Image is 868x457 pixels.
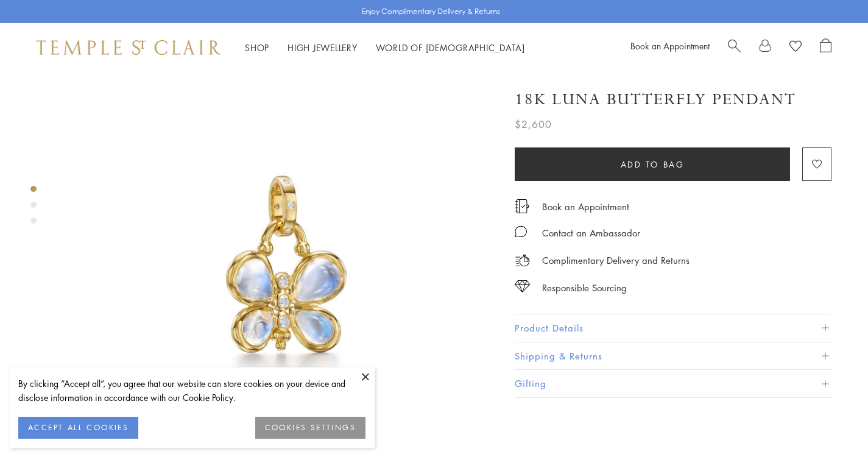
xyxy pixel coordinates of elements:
button: Add to bag [515,147,790,181]
button: Gifting [515,370,831,397]
div: Contact an Ambassador [542,225,640,241]
h1: 18K Luna Butterfly Pendant [515,89,796,110]
img: icon_appointment.svg [515,199,529,213]
a: High JewelleryHigh Jewellery [288,41,358,54]
button: COOKIES SETTINGS [255,417,365,439]
div: Responsible Sourcing [542,280,627,296]
a: Book an Appointment [542,200,629,213]
span: $2,600 [515,116,552,132]
div: By clicking “Accept all”, you agree that our website can store cookies on your device and disclos... [18,377,365,405]
nav: Main navigation [245,40,525,55]
p: Enjoy Complimentary Delivery & Returns [362,5,500,18]
button: Shipping & Returns [515,342,831,370]
img: MessageIcon-01_2.svg [515,225,527,238]
span: Add to bag [621,158,685,171]
a: World of [DEMOGRAPHIC_DATA]World of [DEMOGRAPHIC_DATA] [376,41,525,54]
img: icon_delivery.svg [515,253,530,268]
a: View Wishlist [789,38,802,57]
a: ShopShop [245,41,269,54]
a: Search [728,38,741,57]
p: Complimentary Delivery and Returns [542,253,690,268]
a: Open Shopping Bag [820,38,831,57]
img: icon_sourcing.svg [515,280,530,292]
div: Product gallery navigation [30,183,37,233]
button: ACCEPT ALL COOKIES [18,417,138,439]
img: Temple St. Clair [37,40,221,55]
a: Book an Appointment [630,40,710,52]
button: Product Details [515,314,831,342]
